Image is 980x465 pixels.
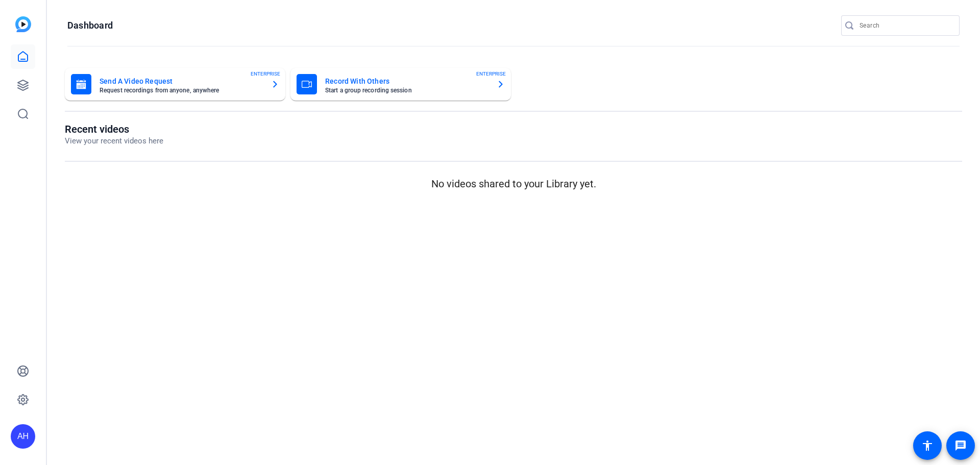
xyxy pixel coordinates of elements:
mat-icon: message [954,439,967,452]
mat-card-title: Record With Others [325,75,488,87]
h1: Recent videos [65,123,163,135]
div: AH [11,424,35,449]
mat-card-title: Send A Video Request [100,75,263,87]
img: blue-gradient.svg [15,16,31,32]
button: Record With OthersStart a group recording sessionENTERPRISE [290,68,511,101]
h1: Dashboard [67,19,113,32]
p: View your recent videos here [65,135,163,147]
p: No videos shared to your Library yet. [65,176,962,191]
mat-card-subtitle: Start a group recording session [325,87,488,93]
mat-icon: accessibility [921,439,934,452]
span: ENTERPRISE [251,70,280,78]
input: Search [860,19,951,32]
button: Send A Video RequestRequest recordings from anyone, anywhereENTERPRISE [65,68,285,101]
mat-card-subtitle: Request recordings from anyone, anywhere [100,87,263,93]
span: ENTERPRISE [476,70,506,78]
